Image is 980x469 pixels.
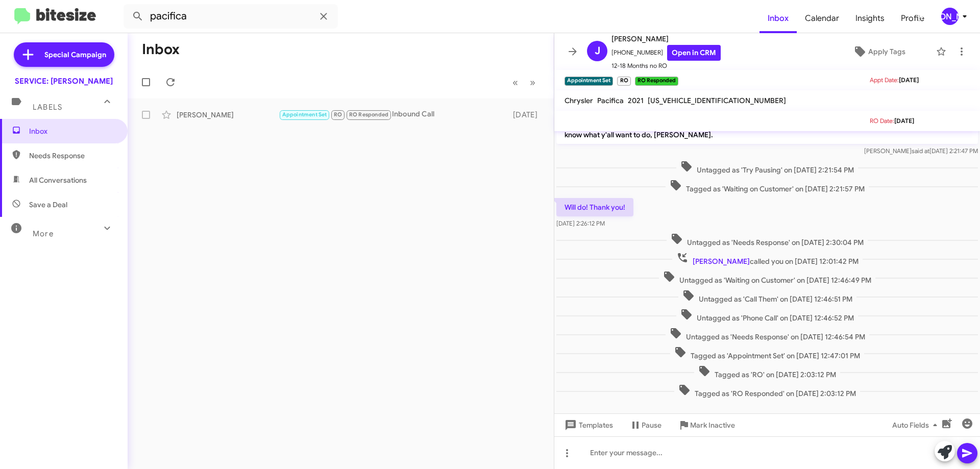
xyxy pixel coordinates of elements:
[666,179,869,194] span: Tagged as 'Waiting on Customer' on [DATE] 2:21:57 PM
[611,33,721,45] span: [PERSON_NAME]
[648,96,786,105] span: [US_VEHICLE_IDENTIFICATION_NUMBER]
[565,96,593,105] span: Chrysler
[44,50,106,60] span: Special Campaign
[676,308,858,323] span: Untagged as 'Phone Call' on [DATE] 12:46:52 PM
[667,45,721,61] a: Open in CRM
[595,43,600,59] span: J
[524,72,542,93] button: Next
[611,61,721,71] span: 12-18 Months no RO
[33,103,62,112] span: Labels
[349,111,388,118] span: RO Responded
[826,42,931,61] button: Apply Tags
[678,289,856,304] span: Untagged as 'Call Them' on [DATE] 12:46:51 PM
[556,198,633,216] p: Will do! Thank you!
[797,4,847,33] a: Calendar
[694,365,840,380] span: Tagged as 'RO' on [DATE] 2:03:12 PM
[621,416,670,434] button: Pause
[870,76,899,84] span: Appt Date:
[142,41,180,58] h1: Inbox
[597,96,624,105] span: Pacifica
[912,147,929,155] span: said at
[33,229,54,238] span: More
[884,416,949,434] button: Auto Fields
[676,160,858,175] span: Untagged as 'Try Pausing' on [DATE] 2:21:54 PM
[893,4,933,33] a: Profile
[334,111,342,118] span: RO
[674,384,860,399] span: Tagged as 'RO Responded' on [DATE] 2:03:12 PM
[15,76,113,86] div: SERVICE: [PERSON_NAME]
[507,72,542,93] nav: Page navigation example
[282,111,327,118] span: Appointment Set
[279,109,508,120] div: Inbound Call
[870,117,894,125] span: RO Date:
[29,126,116,136] span: Inbox
[124,4,338,29] input: Search
[562,416,613,434] span: Templates
[690,416,735,434] span: Mark Inactive
[667,233,868,248] span: Untagged as 'Needs Response' on [DATE] 2:30:04 PM
[933,8,969,25] button: [PERSON_NAME]
[14,42,114,67] a: Special Campaign
[617,77,630,86] small: RO
[693,257,750,266] span: [PERSON_NAME]
[554,416,621,434] button: Templates
[635,77,678,86] small: RO Responded
[177,110,279,120] div: [PERSON_NAME]
[659,270,875,285] span: Untagged as 'Waiting on Customer' on [DATE] 12:46:49 PM
[864,147,978,155] span: [PERSON_NAME] [DATE] 2:21:47 PM
[670,346,864,361] span: Tagged as 'Appointment Set' on [DATE] 12:47:01 PM
[508,110,546,120] div: [DATE]
[642,416,661,434] span: Pause
[759,4,797,33] a: Inbox
[892,416,941,434] span: Auto Fields
[506,72,524,93] button: Previous
[611,45,721,61] span: [PHONE_NUMBER]
[530,76,535,89] span: »
[29,175,87,185] span: All Conversations
[512,76,518,89] span: «
[670,416,743,434] button: Mark Inactive
[672,252,863,266] span: called you on [DATE] 12:01:42 PM
[29,200,67,210] span: Save a Deal
[899,76,919,84] span: [DATE]
[941,8,959,25] div: [PERSON_NAME]
[556,219,605,227] span: [DATE] 2:26:12 PM
[628,96,644,105] span: 2021
[894,117,914,125] span: [DATE]
[565,77,613,86] small: Appointment Set
[868,42,905,61] span: Apply Tags
[847,4,893,33] a: Insights
[29,151,116,161] span: Needs Response
[666,327,869,342] span: Untagged as 'Needs Response' on [DATE] 12:46:54 PM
